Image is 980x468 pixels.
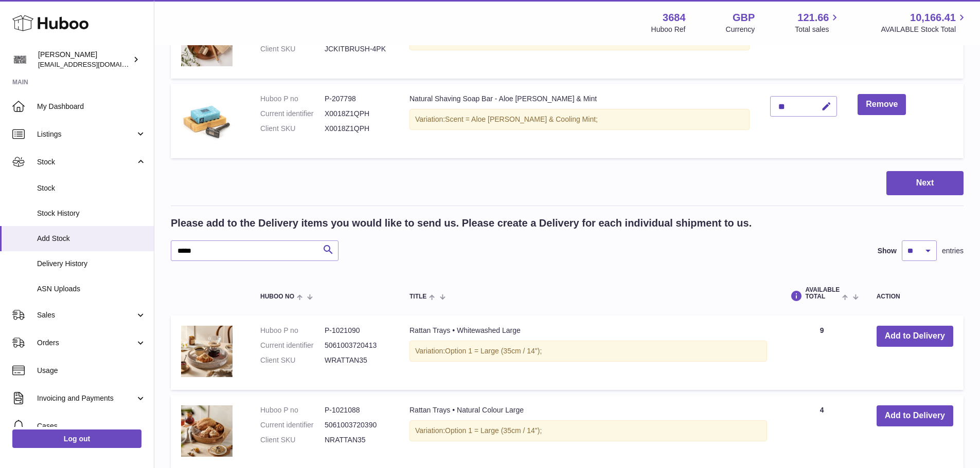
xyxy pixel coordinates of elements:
[409,420,767,441] div: Variation:
[325,341,389,350] dd: 5061003720413
[260,405,325,415] dt: Huboo P no
[325,44,389,54] dd: JCKITBRUSH-4PK
[325,124,389,134] dd: X0018Z1QPH
[877,326,953,347] button: Add to Delivery
[12,429,141,448] a: Log out
[260,326,325,335] dt: Huboo P no
[663,11,686,25] strong: 3684
[37,129,135,139] span: Listings
[399,315,777,390] td: Rattan Trays • Whitewashed Large
[260,293,294,300] span: Huboo no
[399,84,760,158] td: Natural Shaving Soap Bar - Aloe [PERSON_NAME] & Mint
[942,246,964,256] span: entries
[910,11,956,25] span: 10,166.41
[260,435,325,445] dt: Client SKU
[260,109,325,119] dt: Current identifier
[37,209,146,218] span: Stock History
[409,109,750,130] div: Variation:
[37,310,135,320] span: Sales
[325,355,389,365] dd: WRATTAN35
[260,420,325,430] dt: Current identifier
[12,52,28,67] img: theinternationalventure@gmail.com
[38,60,151,68] span: [EMAIL_ADDRESS][DOMAIN_NAME]
[325,405,389,415] dd: P-1021088
[651,25,686,34] div: Huboo Ref
[37,338,135,348] span: Orders
[37,284,146,294] span: ASN Uploads
[325,109,389,119] dd: X0018Z1QPH
[325,420,389,430] dd: 5061003720390
[858,94,906,115] button: Remove
[445,347,542,355] span: Option 1 = Large (35cm / 14");
[886,171,964,195] button: Next
[181,326,233,377] img: Rattan Trays • Whitewashed Large
[37,183,146,193] span: Stock
[37,366,146,376] span: Usage
[325,435,389,445] dd: NRATTAN35
[37,394,135,403] span: Invoicing and Payments
[260,341,325,350] dt: Current identifier
[181,405,233,457] img: Rattan Trays • Natural Colour Large
[37,234,146,244] span: Add Stock
[409,293,426,300] span: Title
[37,421,146,431] span: Cases
[325,94,389,104] dd: P-207798
[37,157,135,167] span: Stock
[409,341,767,362] div: Variation:
[171,216,752,230] h2: Please add to the Delivery items you would like to send us. Please create a Delivery for each ind...
[445,426,542,435] span: Option 1 = Large (35cm / 14");
[325,326,389,335] dd: P-1021090
[881,11,968,34] a: 10,166.41 AVAILABLE Stock Total
[260,94,325,104] dt: Huboo P no
[777,315,866,390] td: 9
[877,405,953,426] button: Add to Delivery
[877,293,953,300] div: Action
[37,259,146,269] span: Delivery History
[795,25,841,34] span: Total sales
[37,102,146,111] span: My Dashboard
[181,94,233,145] img: Natural Shaving Soap Bar - Aloe Vera & Mint
[260,355,325,365] dt: Client SKU
[260,44,325,54] dt: Client SKU
[726,25,755,34] div: Currency
[797,11,829,25] span: 121.66
[733,11,755,25] strong: GBP
[795,11,841,34] a: 121.66 Total sales
[445,115,598,123] span: Scent = Aloe [PERSON_NAME] & Cooling Mint;
[805,287,840,300] span: AVAILABLE Total
[38,50,131,69] div: [PERSON_NAME]
[881,25,968,34] span: AVAILABLE Stock Total
[878,246,897,256] label: Show
[260,124,325,134] dt: Client SKU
